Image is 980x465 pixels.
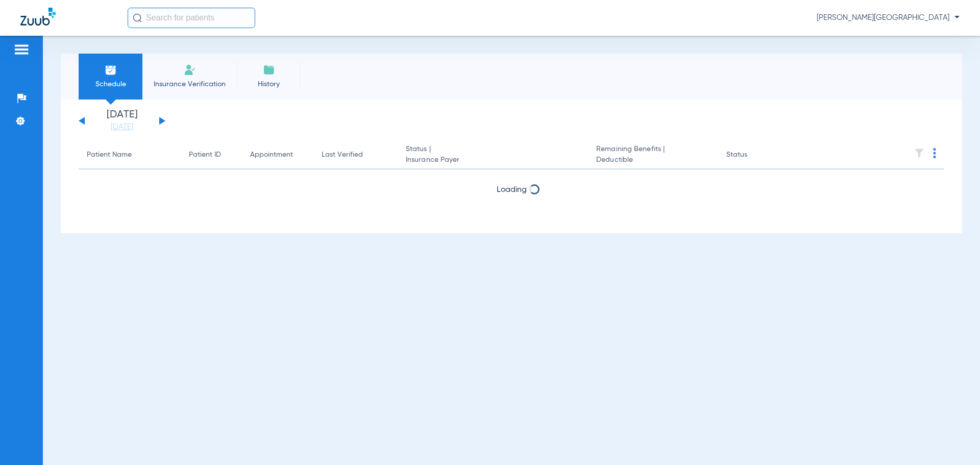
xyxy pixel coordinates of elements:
[718,141,787,169] th: Status
[128,8,255,28] input: Search for patients
[13,43,30,56] img: hamburger-icon
[189,150,234,160] div: Patient ID
[817,13,960,23] span: [PERSON_NAME][GEOGRAPHIC_DATA]
[322,150,389,160] div: Last Verified
[497,186,527,194] span: Loading
[87,150,132,160] div: Patient Name
[322,150,363,160] div: Last Verified
[133,13,142,22] img: Search Icon
[91,110,153,132] li: [DATE]
[914,148,924,158] img: filter.svg
[20,8,56,26] img: Zuub Logo
[250,150,305,160] div: Appointment
[263,64,275,76] img: History
[86,79,135,89] span: Schedule
[91,122,153,132] a: [DATE]
[596,155,709,165] span: Deductible
[398,141,588,169] th: Status |
[150,79,229,89] span: Insurance Verification
[406,155,580,165] span: Insurance Payer
[497,213,527,221] span: Loading
[184,64,196,76] img: Manual Insurance Verification
[87,150,173,160] div: Patient Name
[105,64,117,76] img: Schedule
[250,150,293,160] div: Appointment
[244,79,293,89] span: History
[933,148,936,158] img: group-dot-blue.svg
[588,141,718,169] th: Remaining Benefits |
[189,150,221,160] div: Patient ID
